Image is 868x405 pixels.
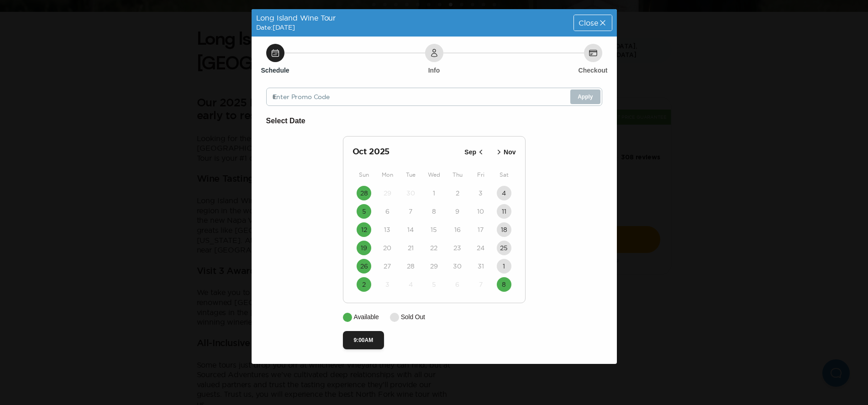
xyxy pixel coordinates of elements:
time: 16 [454,225,461,234]
h2: Oct 2025 [352,146,462,158]
button: 3 [473,186,488,200]
time: 27 [384,262,391,271]
time: 22 [430,243,437,252]
button: 1 [497,259,511,274]
button: 12 [357,222,371,237]
time: 29 [430,262,438,271]
button: 18 [497,222,511,237]
time: 6 [385,207,389,216]
div: Wed [422,169,446,180]
button: 2 [450,186,465,200]
button: 7 [473,277,488,292]
h6: Checkout [579,66,608,75]
time: 30 [406,189,415,198]
time: 3 [385,280,389,289]
time: 4 [502,189,506,198]
span: Close [579,19,598,26]
div: Sun [352,169,376,180]
span: Date: [DATE] [256,24,295,31]
button: 26 [357,259,371,274]
time: 20 [383,243,391,252]
time: 13 [384,225,390,234]
time: 29 [384,189,391,198]
time: 1 [503,262,505,271]
p: Nov [504,147,516,157]
div: Fri [469,169,492,180]
button: 20 [380,241,395,255]
time: 14 [407,225,414,234]
time: 5 [362,207,366,216]
button: 4 [497,186,511,200]
button: 11 [497,204,511,219]
time: 31 [478,262,484,271]
time: 30 [453,262,462,271]
button: 8 [497,277,511,292]
time: 26 [360,262,368,271]
button: Nov [492,145,518,160]
time: 7 [479,280,483,289]
span: Long Island Wine Tour [256,14,336,22]
button: 4 [403,277,418,292]
time: 23 [453,243,461,252]
time: 5 [432,280,436,289]
time: 9 [455,207,459,216]
button: 5 [426,277,441,292]
button: 13 [380,222,395,237]
time: 2 [362,280,366,289]
button: 23 [450,241,465,255]
p: Sep [464,147,476,157]
h6: Info [428,66,440,75]
button: 8 [426,204,441,219]
time: 24 [477,243,484,252]
button: 28 [403,259,418,274]
button: Sep [462,145,488,160]
time: 11 [502,207,506,216]
time: 4 [409,280,413,289]
button: 6 [380,204,395,219]
time: 8 [502,280,506,289]
div: Mon [376,169,399,180]
button: 22 [426,241,441,255]
time: 28 [360,189,368,198]
button: 27 [380,259,395,274]
time: 12 [361,225,367,234]
div: Tue [399,169,422,180]
time: 15 [431,225,437,234]
button: 19 [357,241,371,255]
button: 15 [426,222,441,237]
p: Sold Out [401,312,425,322]
button: 31 [473,259,488,274]
button: 3 [380,277,395,292]
button: 1 [426,186,441,200]
time: 7 [409,207,412,216]
time: 19 [361,243,367,252]
button: 24 [473,241,488,255]
button: 2 [357,277,371,292]
time: 21 [408,243,414,252]
button: 6 [450,277,465,292]
time: 17 [478,225,484,234]
button: 29 [426,259,441,274]
time: 8 [432,207,436,216]
h6: Select Date [266,115,602,127]
button: 14 [403,222,418,237]
button: 7 [403,204,418,219]
time: 3 [479,189,483,198]
div: Thu [446,169,469,180]
time: 25 [500,243,508,252]
button: 17 [473,222,488,237]
button: 16 [450,222,465,237]
button: 10 [473,204,488,219]
h6: Schedule [261,66,289,75]
button: 9 [450,204,465,219]
button: 30 [450,259,465,274]
time: 28 [407,262,415,271]
button: 28 [357,186,371,200]
time: 1 [433,189,435,198]
button: 30 [403,186,418,200]
div: Sat [492,169,516,180]
time: 2 [456,189,459,198]
time: 6 [455,280,459,289]
p: Available [354,312,379,322]
button: 25 [497,241,511,255]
